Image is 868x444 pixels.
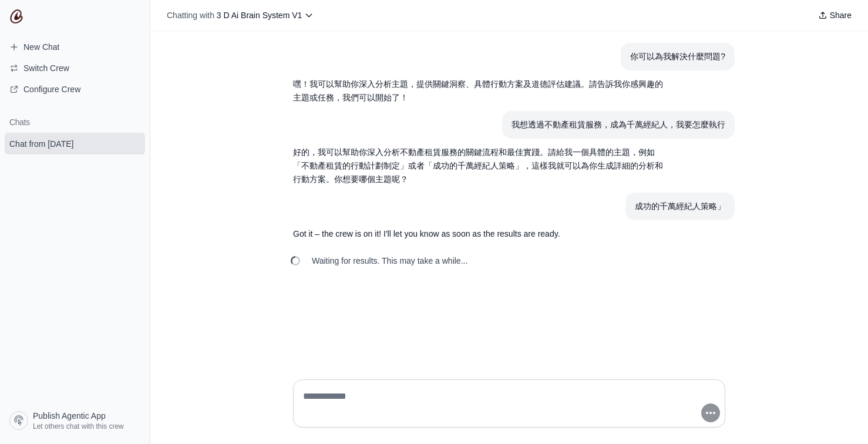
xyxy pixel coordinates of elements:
img: CrewAI Logo [9,9,23,23]
span: Publish Agentic App [33,410,106,422]
div: 你可以為我解決什麼問題? [630,50,725,63]
span: 3 D Ai Brain System V1 [217,11,302,20]
section: User message [502,111,735,139]
span: Configure Crew [23,83,80,95]
button: Share [813,7,856,23]
span: New Chat [23,41,59,53]
div: 我想透過不動產租賃服務，成為千萬經紀人，我要怎麼執行 [512,118,725,132]
span: Share [830,9,852,21]
section: Response [284,220,678,248]
a: Chat from [DATE] [5,133,145,154]
p: 嘿！我可以幫助你深入分析主題，提供關鍵洞察、具體行動方案及道德評估建議。請告訴我你感興趣的主題或任務，我們可以開始了！ [293,78,669,105]
div: 成功的千萬經紀人策略」 [635,200,725,213]
section: Response [284,70,678,112]
a: Configure Crew [5,80,145,99]
p: 好的，我可以幫助你深入分析不動產租賃服務的關鍵流程和最佳實踐。請給我一個具體的主題，例如「不動產租賃的行動計劃制定」或者「成功的千萬經紀人策略」，這樣我就可以為你生成詳細的分析和行動方案。你想要... [293,146,669,186]
span: Let others chat with this crew [33,422,124,431]
button: Chatting with 3 D Ai Brain System V1 [162,7,318,23]
button: Switch Crew [5,59,145,78]
span: Chat from [DATE] [9,138,73,150]
section: User message [625,193,735,220]
a: New Chat [5,38,145,56]
section: Response [284,139,678,193]
a: Publish Agentic App Let others chat with this crew [5,406,145,435]
span: Switch Crew [23,62,69,74]
span: Waiting for results. This may take a while... [312,255,467,267]
span: Chatting with [167,9,214,21]
section: User message [621,43,735,70]
p: Got it – the crew is on it! I'll let you know as soon as the results are ready. [293,227,669,241]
